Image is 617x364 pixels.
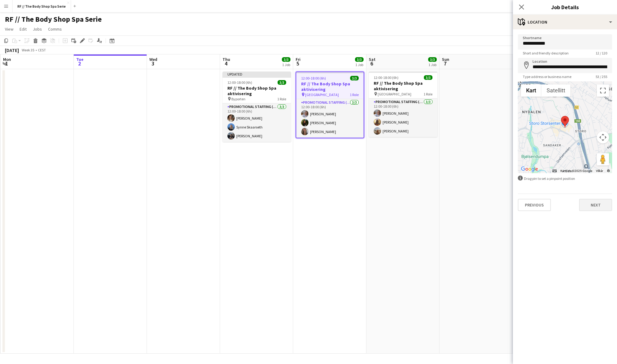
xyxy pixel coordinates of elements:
button: Previous [518,199,551,211]
span: Week 35 [20,48,36,52]
button: Vis satellittbilder [541,84,570,97]
span: 1 [2,60,11,67]
span: 12:00-18:00 (6h) [374,75,398,80]
div: Updated [222,72,291,76]
span: Mon [3,57,11,62]
button: Vis gatekart [521,84,541,97]
span: 5 [295,60,301,67]
app-card-role: Promotional Staffing (Promotional Staff)3/312:00-18:00 (6h)[PERSON_NAME][PERSON_NAME][PERSON_NAME] [296,99,364,138]
div: CEST [38,48,46,52]
button: Dra Klypemannen på kartet for å åpne Street View [597,153,609,165]
app-job-card: Updated12:00-18:00 (6h)3/3RF // The Body Shop Spa aktivisering Byporten1 RolePromotional Staffing... [222,72,291,142]
span: 3 [148,60,157,67]
span: 1 Role [350,92,359,97]
h3: Job Details [513,3,617,11]
div: [DATE] [5,47,19,53]
h1: RF // The Body Shop Spa Serie [5,15,102,24]
span: Type address or business name [518,74,576,79]
span: Kartdata ©2025 Google [560,169,592,173]
span: Thu [222,57,230,62]
span: 3/3 [424,75,432,80]
span: 3/3 [278,80,286,85]
div: 1 Job [355,62,363,67]
span: Fri [296,57,301,62]
span: 12:00-18:00 (6h) [301,76,326,80]
span: 1 Role [424,92,432,96]
span: 3/3 [355,57,364,62]
span: View [5,26,13,32]
span: Byporten [231,97,245,101]
div: Drag pin to set a pinpoint position [518,176,612,181]
span: 3/3 [282,57,290,62]
span: 7 [441,60,449,67]
span: 6 [368,60,376,67]
div: 1 Job [282,62,290,67]
h3: RF // The Body Shop Spa aktivisering [369,80,437,91]
span: Short and friendly description [518,51,574,55]
span: Tue [76,57,84,62]
button: Slå fullskjermvisning av eller på [597,84,609,97]
h3: RF // The Body Shop Spa aktivisering [222,85,291,96]
a: View [2,25,16,33]
span: [GEOGRAPHIC_DATA] [378,92,411,96]
app-card-role: Promotional Staffing (Promotional Staff)3/312:00-18:00 (6h)[PERSON_NAME]Synne Skaarseth[PERSON_NAME] [222,103,291,142]
span: [GEOGRAPHIC_DATA] [305,92,339,97]
a: Åpne dette området i Google Maps (et nytt vindu åpnes) [519,165,540,173]
a: Comms [46,25,64,33]
img: Google [519,165,540,173]
span: 12 / 120 [591,51,612,55]
span: Sun [442,57,449,62]
a: Rapportér til Google om feil i veikartet eller bildene [607,169,610,173]
span: Wed [149,57,157,62]
span: 3/3 [350,76,359,80]
div: 1 Job [428,62,436,67]
app-job-card: 12:00-18:00 (6h)3/3RF // The Body Shop Spa aktivisering [GEOGRAPHIC_DATA]1 RolePromotional Staffi... [369,72,437,137]
button: Kontroller for kamera på kartet [597,131,609,143]
app-job-card: 12:00-18:00 (6h)3/3RF // The Body Shop Spa aktivisering [GEOGRAPHIC_DATA]1 RolePromotional Staffi... [296,72,364,138]
div: Location [513,15,617,29]
span: Jobs [33,26,42,32]
span: Comms [48,26,62,32]
h3: RF // The Body Shop Spa aktivisering [296,81,364,92]
span: 2 [75,60,84,67]
button: RF // The Body Shop Spa Serie [13,0,71,12]
span: Sat [369,57,376,62]
span: 53 / 255 [591,74,612,79]
a: Edit [17,25,29,33]
span: 12:00-18:00 (6h) [227,80,252,85]
span: 3/3 [428,57,437,62]
span: 1 Role [277,97,286,101]
a: Jobs [30,25,44,33]
a: Vilkår (åpnes i en ny fane) [596,169,603,173]
span: 4 [222,60,230,67]
span: Edit [20,26,27,32]
app-card-role: Promotional Staffing (Promotional Staff)3/312:00-18:00 (6h)[PERSON_NAME][PERSON_NAME][PERSON_NAME] [369,98,437,137]
button: Hurtigtaster [552,169,557,173]
button: Next [579,199,612,211]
